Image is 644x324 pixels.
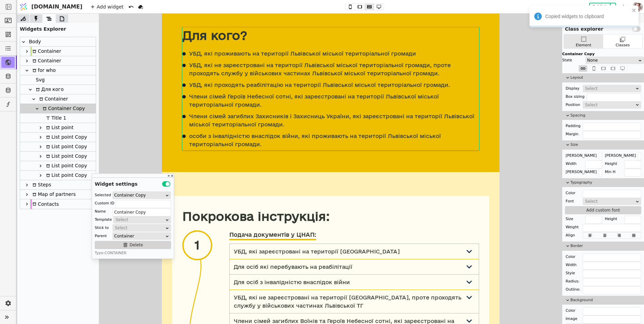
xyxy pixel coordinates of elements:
button: Delete [95,241,171,249]
div: Map of partners [20,190,96,199]
iframe: To enrich screen reader interactions, please activate Accessibility in Grammarly extension settings [162,14,500,324]
div: Container Copy [114,192,165,199]
div: Contacts [20,199,96,209]
div: for who [20,66,96,75]
div: Steps [30,180,51,189]
div: Container [20,94,96,104]
div: Height [604,216,618,222]
div: List point [20,123,96,133]
div: None [587,57,638,64]
div: [PERSON_NAME] [565,169,597,175]
span: Typography [570,180,641,186]
button: close [632,7,637,13]
div: Image [565,315,578,322]
div: Container [37,94,68,104]
div: Stick to [95,225,109,231]
div: List point Copy [20,133,96,142]
div: List point Copy [20,171,96,180]
div: Для кого [34,85,64,94]
div: Align [565,232,576,239]
div: Container Copy [20,104,96,113]
div: List point [44,123,74,132]
div: Margin [565,131,579,138]
div: List point Copy [20,152,96,161]
div: List point Copy [20,161,96,171]
div: Contacts [30,199,59,209]
div: Container [20,56,96,66]
div: Widget settings [92,178,174,188]
div: Select [116,216,164,223]
button: Add custom font [565,206,641,214]
div: Widgets Explorer [17,23,99,33]
div: Width [565,262,577,268]
div: Add widget [89,3,126,11]
div: Container Copy [41,104,85,113]
div: Body [20,37,96,47]
div: Display [565,85,580,92]
span: Spacing [570,113,641,119]
div: Body [27,37,41,46]
div: Title 1 [44,113,66,123]
div: Color [565,190,576,197]
div: Weight [565,224,579,231]
span: Size [570,142,641,148]
span: [DOMAIN_NAME] [31,3,82,11]
div: Container [30,56,61,65]
div: List point Copy [44,161,87,170]
div: Color [565,307,576,314]
div: Container [30,47,61,56]
div: Container Copy [562,51,644,57]
div: Height [604,160,618,167]
div: Style [565,270,576,277]
div: List point Copy [44,152,87,161]
div: Type: CONTAINER [95,250,171,256]
div: Select [585,198,634,205]
div: Container [20,47,96,56]
div: Container [114,233,165,240]
div: for who [30,66,56,75]
div: Name [95,208,106,215]
div: Padding [565,123,581,129]
span: Layout [570,75,641,81]
div: Element [576,43,592,48]
div: Font [565,198,574,205]
div: Position [565,102,581,108]
div: Selected [95,192,111,199]
div: Width [565,160,577,167]
div: Svg [34,75,45,84]
div: Copied widgets to clipboard [530,5,639,27]
img: Logo [18,0,29,13]
div: List point Copy [20,142,96,152]
div: Outline: [565,286,581,293]
div: Select [585,85,634,92]
p: Члени сімей загиблих Воїнів та Героїв Небесної сотні, які зареєстровані на території [GEOGRAPHIC_... [72,303,302,320]
div: Custom ID [95,200,114,207]
div: List point Copy [44,133,87,142]
div: List point Copy [44,171,87,180]
div: State [562,57,572,64]
div: Template [95,216,112,223]
button: Publish [590,3,610,10]
div: Size [565,216,574,222]
div: Map of partners [30,190,76,199]
div: [PERSON_NAME] [565,152,597,159]
a: [DOMAIN_NAME] [17,0,86,13]
div: Title 1 [20,113,96,123]
div: Svg [20,75,96,85]
div: Select [585,102,634,108]
div: Color [565,253,576,260]
span: Border [570,243,641,249]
